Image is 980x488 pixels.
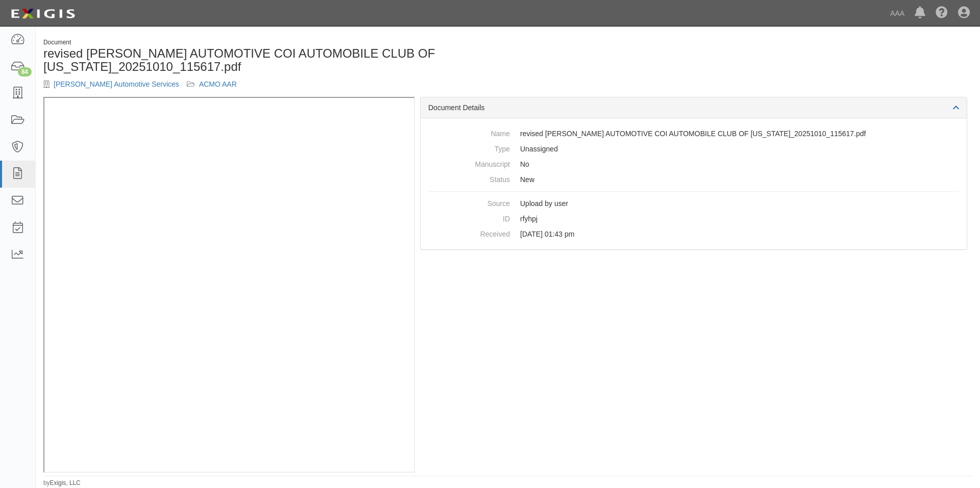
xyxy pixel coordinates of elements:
[885,3,910,23] a: AAA
[428,226,510,239] dt: Received
[428,211,959,226] dd: rfyhpj
[8,5,78,23] img: logo-5460c22ac91f19d4615b14bd174203de0afe785f0fc80cf4dbbc73dc1793850b.png
[199,80,237,88] a: ACMO AAR
[43,47,500,74] h1: revised [PERSON_NAME] AUTOMOTIVE COI AUTOMOBILE CLUB OF [US_STATE]_20251010_115617.pdf
[936,7,948,19] i: Help Center - Complianz
[428,196,959,211] dd: Upload by user
[43,38,500,47] div: Document
[428,157,959,172] dd: No
[43,479,81,487] small: by
[54,80,179,88] a: [PERSON_NAME] Automotive Services
[428,141,959,157] dd: Unassigned
[428,196,510,209] dt: Source
[428,211,510,224] dt: ID
[428,157,510,169] dt: Manuscript
[428,172,959,187] dd: New
[18,67,32,76] div: 84
[50,479,81,486] a: Exigis, LLC
[428,141,510,154] dt: Type
[428,226,959,242] dd: [DATE] 01:43 pm
[428,172,510,185] dt: Status
[428,126,959,141] dd: revised [PERSON_NAME] AUTOMOTIVE COI AUTOMOBILE CLUB OF [US_STATE]_20251010_115617.pdf
[428,126,510,139] dt: Name
[421,97,967,118] div: Document Details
